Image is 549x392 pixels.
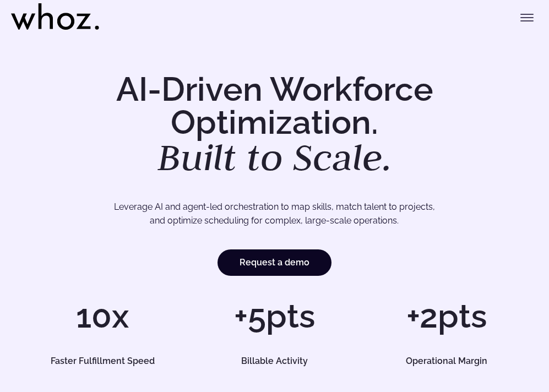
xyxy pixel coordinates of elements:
h1: +2pts [366,300,527,333]
h1: AI-Driven Workforce Optimization. [22,73,527,176]
h5: Billable Activity [202,357,347,366]
h1: 10x [22,300,183,333]
button: Toggle menu [516,7,538,29]
h5: Faster Fulfillment Speed [30,357,175,366]
em: Built to Scale. [157,133,392,181]
p: Leverage AI and agent-led orchestration to map skills, match talent to projects, and optimize sch... [47,200,502,228]
a: Request a demo [218,249,331,276]
h5: Operational Margin [374,357,519,366]
h1: +5pts [194,300,355,333]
